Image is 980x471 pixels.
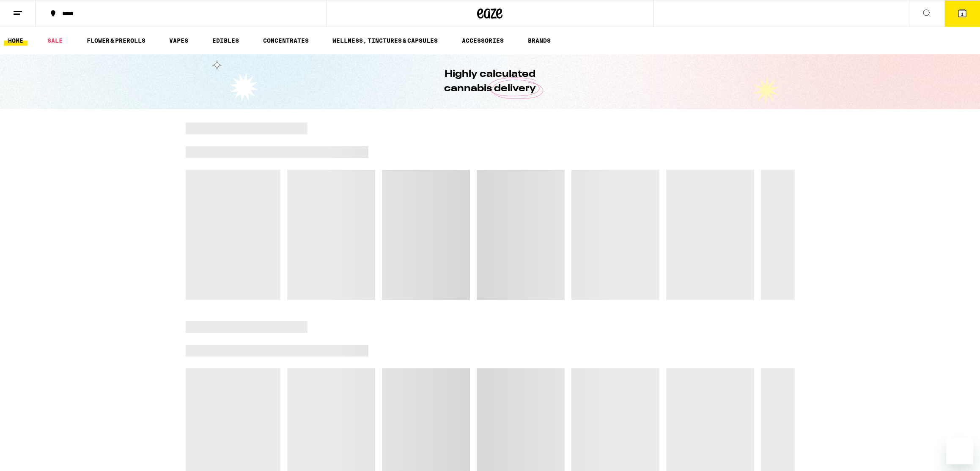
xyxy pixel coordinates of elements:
[458,35,508,46] a: ACCESSORIES
[946,437,973,464] iframe: Button to launch messaging window
[208,35,243,46] a: EDIBLES
[43,35,67,46] a: SALE
[328,35,442,46] a: WELLNESS, TINCTURES & CAPSULES
[961,11,964,16] span: 1
[420,67,560,96] h1: Highly calculated cannabis delivery
[165,35,192,46] a: VAPES
[4,35,27,46] a: HOME
[524,35,555,46] a: BRANDS
[82,35,150,46] a: FLOWER & PREROLLS
[259,35,313,46] a: CONCENTRATES
[944,0,980,27] button: 1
